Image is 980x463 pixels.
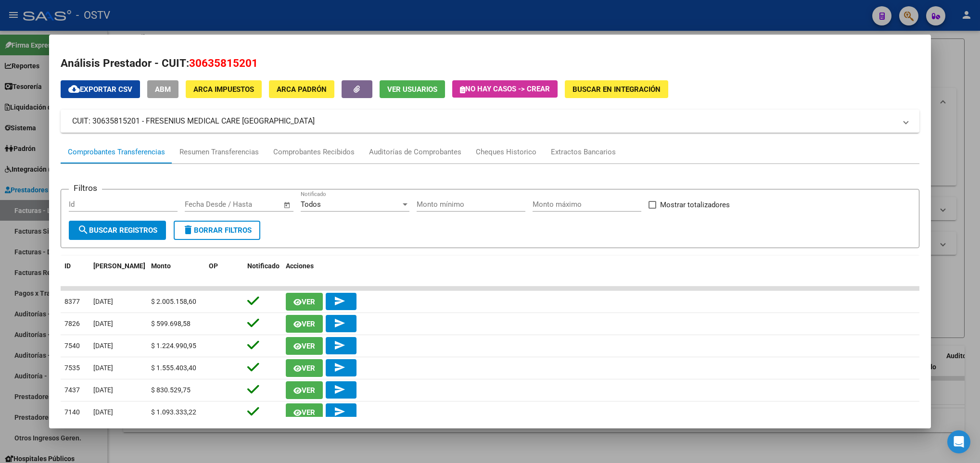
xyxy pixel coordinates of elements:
mat-icon: send [334,384,345,395]
span: 30635815201 [189,57,258,69]
span: $ 1.093.333,22 [151,408,196,416]
span: [PERSON_NAME] [93,262,145,270]
button: No hay casos -> Crear [452,80,558,98]
mat-icon: send [334,406,345,417]
span: Ver [302,320,315,328]
button: Buscar Registros [69,221,166,240]
button: ARCA Impuestos [186,80,262,98]
span: ID [64,262,71,270]
button: Ver [286,337,323,355]
mat-icon: send [334,362,345,373]
div: Comprobantes Transferencias [68,147,165,158]
span: Notificado [247,262,280,270]
span: Borrar Filtros [182,226,252,235]
span: Mostrar totalizadores [660,199,730,211]
span: [DATE] [93,408,113,416]
button: ABM [147,80,178,98]
button: Ver Usuarios [380,80,445,98]
span: 7140 [64,408,80,416]
span: Ver [302,342,315,350]
h2: Análisis Prestador - CUIT: [61,55,919,72]
mat-icon: send [334,339,345,351]
span: Acciones [286,262,314,270]
button: Open calendar [281,200,293,211]
span: OP [209,262,218,270]
datatable-header-cell: Acciones [282,256,919,288]
h3: Filtros [69,182,102,194]
button: ARCA Padrón [269,80,334,98]
datatable-header-cell: Notificado [243,256,282,288]
button: Ver [286,293,323,311]
button: Exportar CSV [61,80,140,98]
span: Ver [302,298,315,306]
button: Buscar en Integración [565,80,668,98]
div: Auditorías de Comprobantes [369,147,461,158]
span: Todos [301,200,321,209]
span: $ 1.224.990,95 [151,342,196,350]
mat-icon: search [77,224,89,236]
span: 7826 [64,320,80,327]
mat-expansion-panel-header: CUIT: 30635815201 - FRESENIUS MEDICAL CARE [GEOGRAPHIC_DATA] [61,110,919,133]
span: $ 1.555.403,40 [151,364,196,372]
span: Ver [302,364,315,373]
span: No hay casos -> Crear [460,85,550,93]
button: Ver [286,359,323,377]
mat-icon: send [334,295,345,307]
span: $ 599.698,58 [151,320,191,327]
div: Open Intercom Messenger [947,430,970,453]
span: $ 2.005.158,60 [151,298,196,305]
span: ARCA Impuestos [193,85,254,94]
span: $ 830.529,75 [151,386,191,394]
datatable-header-cell: Fecha T. [89,256,147,288]
input: End date [225,200,271,209]
span: 7437 [64,386,80,394]
div: Cheques Historico [476,147,536,158]
mat-panel-title: CUIT: 30635815201 - FRESENIUS MEDICAL CARE [GEOGRAPHIC_DATA] [72,115,896,127]
span: [DATE] [93,342,113,350]
span: ABM [155,85,171,94]
input: Start date [185,200,216,209]
mat-icon: delete [182,224,194,236]
span: Ver [302,408,315,417]
button: Borrar Filtros [174,221,260,240]
datatable-header-cell: Monto [147,256,205,288]
span: Ver Usuarios [387,85,437,94]
button: Ver [286,315,323,333]
span: Buscar en Integración [573,85,661,94]
span: [DATE] [93,320,113,327]
span: [DATE] [93,386,113,394]
datatable-header-cell: ID [61,256,89,288]
div: Resumen Transferencias [179,147,259,158]
span: [DATE] [93,298,113,305]
span: 7540 [64,342,80,350]
span: ARCA Padrón [277,85,327,94]
span: 7535 [64,364,80,372]
mat-icon: send [334,317,345,329]
button: Ver [286,403,323,421]
span: 8377 [64,298,80,305]
span: [DATE] [93,364,113,372]
span: Exportar CSV [68,85,132,94]
span: Monto [151,262,171,270]
span: Ver [302,386,315,395]
button: Ver [286,381,323,399]
div: Comprobantes Recibidos [273,147,355,158]
div: Extractos Bancarios [551,147,616,158]
span: Buscar Registros [77,226,157,235]
mat-icon: cloud_download [68,83,80,95]
datatable-header-cell: OP [205,256,243,288]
